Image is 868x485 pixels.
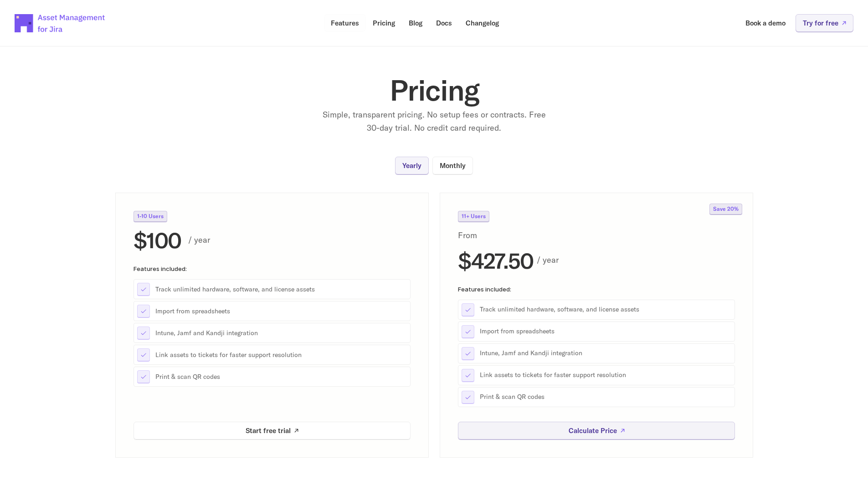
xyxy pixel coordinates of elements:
p: 1-10 Users [137,214,164,219]
a: Book a demo [739,14,792,32]
p: Print & scan QR codes [155,372,407,381]
p: From [458,229,499,242]
p: Import from spreadsheets [155,306,407,316]
p: Monthly [440,162,466,169]
p: Yearly [402,162,421,169]
p: / year [188,233,411,246]
p: Changelog [466,20,499,26]
p: 11+ Users [462,214,486,219]
a: Features [324,14,365,32]
p: Pricing [373,20,395,26]
p: Import from spreadsheets [480,327,731,336]
h1: Pricing [252,76,616,105]
p: Link assets to tickets for faster support resolution [155,350,407,359]
p: Link assets to tickets for faster support resolution [480,371,731,380]
a: Docs [430,14,458,32]
p: Print & scan QR codes [480,393,731,402]
p: Intune, Jamf and Kandji integration [155,328,407,337]
p: Intune, Jamf and Kandji integration [480,349,731,358]
p: Start free trial [246,427,291,434]
p: Simple, transparent pricing. No setup fees or contracts. Free 30-day trial. No credit card required. [320,108,548,135]
p: Features included: [458,286,735,292]
p: Docs [436,20,452,26]
p: Features included: [134,265,411,272]
a: Calculate Price [458,422,735,439]
p: Try for free [803,20,838,26]
p: / year [537,254,735,267]
p: Track unlimited hardware, software, and license assets [155,285,407,294]
p: Calculate Price [568,427,616,434]
a: Pricing [366,14,401,32]
p: Features [331,20,359,26]
h2: $100 [134,229,181,251]
p: Book a demo [745,20,786,26]
p: Blog [409,20,422,26]
p: Save 20% [713,206,739,212]
a: Changelog [459,14,505,32]
h2: $427.50 [458,249,533,271]
a: Start free trial [134,422,411,439]
p: Track unlimited hardware, software, and license assets [480,305,731,314]
a: Blog [402,14,429,32]
a: Try for free [796,14,853,32]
